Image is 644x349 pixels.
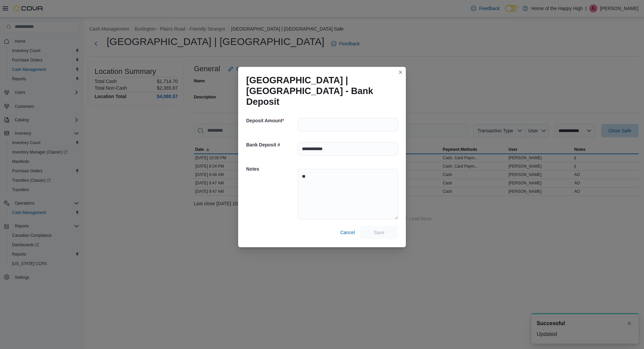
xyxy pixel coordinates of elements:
button: Closes this modal window [396,68,405,76]
h1: [GEOGRAPHIC_DATA] | [GEOGRAPHIC_DATA] - Bank Deposit [246,75,392,107]
span: Save [374,229,384,236]
span: Cancel [340,229,355,236]
h5: Notes [246,162,297,176]
h5: Deposit Amount [246,114,297,127]
button: Cancel [337,226,358,239]
h5: Bank Deposit # [246,138,297,151]
button: Save [360,226,398,239]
